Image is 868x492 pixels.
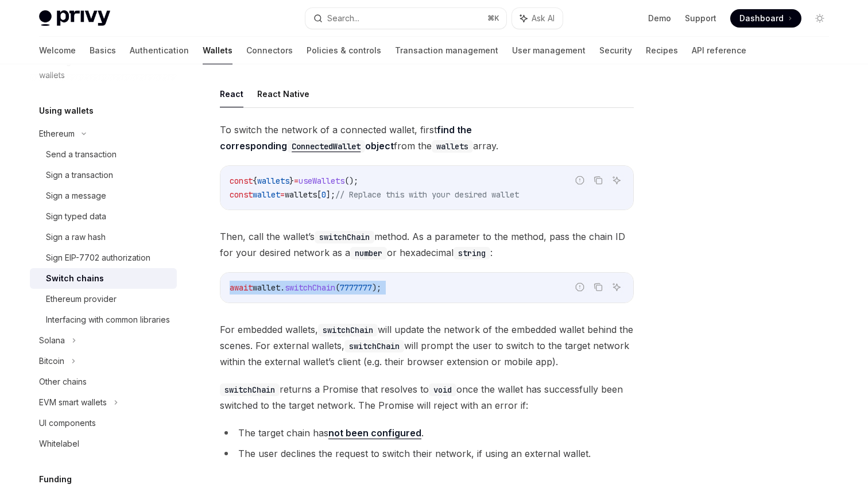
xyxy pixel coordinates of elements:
[335,189,519,200] span: // Replace this with your desired wallet
[30,206,177,227] a: Sign typed data
[280,189,285,200] span: =
[599,37,632,64] a: Security
[46,313,170,327] div: Interfacing with common libraries
[30,289,177,309] a: Ethereum provider
[340,282,372,293] span: 7777777
[350,247,387,259] code: number
[317,189,321,200] span: [
[609,280,624,295] button: Ask AI
[739,13,784,24] span: Dashboard
[39,10,110,26] img: light logo
[591,173,606,188] button: Copy the contents from the code block
[46,251,150,265] div: Sign EIP-7702 authorization
[230,189,253,200] span: const
[39,375,87,389] div: Other chains
[30,371,177,392] a: Other chains
[648,13,671,24] a: Demo
[512,8,563,29] button: Ask AI
[39,127,75,141] div: Ethereum
[220,445,634,462] li: The user declines the request to switch their network, if using an external wallet.
[90,37,116,64] a: Basics
[253,176,257,186] span: {
[30,268,177,289] a: Switch chains
[253,189,280,200] span: wallet
[454,247,490,259] code: string
[572,173,587,188] button: Report incorrect code
[30,144,177,165] a: Send a transaction
[572,280,587,295] button: Report incorrect code
[30,227,177,247] a: Sign a raw hash
[39,104,94,118] h5: Using wallets
[315,231,374,243] code: switchChain
[39,437,79,451] div: Whitelabel
[285,189,317,200] span: wallets
[487,14,499,23] span: ⌘ K
[321,189,326,200] span: 0
[46,210,106,223] div: Sign typed data
[220,228,634,261] span: Then, call the wallet’s method. As a parameter to the method, pass the chain ID for your desired ...
[30,433,177,454] a: Whitelabel
[512,37,586,64] a: User management
[429,383,456,396] code: void
[39,396,107,409] div: EVM smart wallets
[39,472,72,486] h5: Funding
[46,148,117,161] div: Send a transaction
[287,140,365,153] code: ConnectedWallet
[344,340,404,352] code: switchChain
[220,122,634,154] span: To switch the network of a connected wallet, first from the array.
[692,37,746,64] a: API reference
[335,282,340,293] span: (
[46,272,104,285] div: Switch chains
[294,176,299,186] span: =
[230,282,253,293] span: await
[646,37,678,64] a: Recipes
[811,9,829,28] button: Toggle dark mode
[46,168,113,182] div: Sign a transaction
[39,354,64,368] div: Bitcoin
[39,334,65,347] div: Solana
[246,37,293,64] a: Connectors
[253,282,280,293] span: wallet
[280,282,285,293] span: .
[230,176,253,186] span: const
[30,247,177,268] a: Sign EIP-7702 authorization
[39,416,96,430] div: UI components
[30,309,177,330] a: Interfacing with common libraries
[609,173,624,188] button: Ask AI
[432,140,473,153] code: wallets
[30,165,177,185] a: Sign a transaction
[220,80,243,107] button: React
[591,280,606,295] button: Copy the contents from the code block
[285,282,335,293] span: switchChain
[395,37,498,64] a: Transaction management
[30,413,177,433] a: UI components
[46,230,106,244] div: Sign a raw hash
[220,321,634,370] span: For embedded wallets, will update the network of the embedded wallet behind the scenes. For exter...
[257,80,309,107] button: React Native
[130,37,189,64] a: Authentication
[257,176,289,186] span: wallets
[685,13,716,24] a: Support
[327,11,359,25] div: Search...
[307,37,381,64] a: Policies & controls
[46,292,117,306] div: Ethereum provider
[46,189,106,203] div: Sign a message
[30,185,177,206] a: Sign a message
[532,13,555,24] span: Ask AI
[220,425,634,441] li: The target chain has .
[344,176,358,186] span: ();
[220,381,634,413] span: returns a Promise that resolves to once the wallet has successfully been switched to the target n...
[305,8,506,29] button: Search...⌘K
[299,176,344,186] span: useWallets
[289,176,294,186] span: }
[318,324,378,336] code: switchChain
[203,37,232,64] a: Wallets
[220,124,472,152] a: find the correspondingConnectedWalletobject
[328,427,421,439] a: not been configured
[326,189,335,200] span: ];
[220,383,280,396] code: switchChain
[372,282,381,293] span: );
[39,37,76,64] a: Welcome
[730,9,801,28] a: Dashboard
